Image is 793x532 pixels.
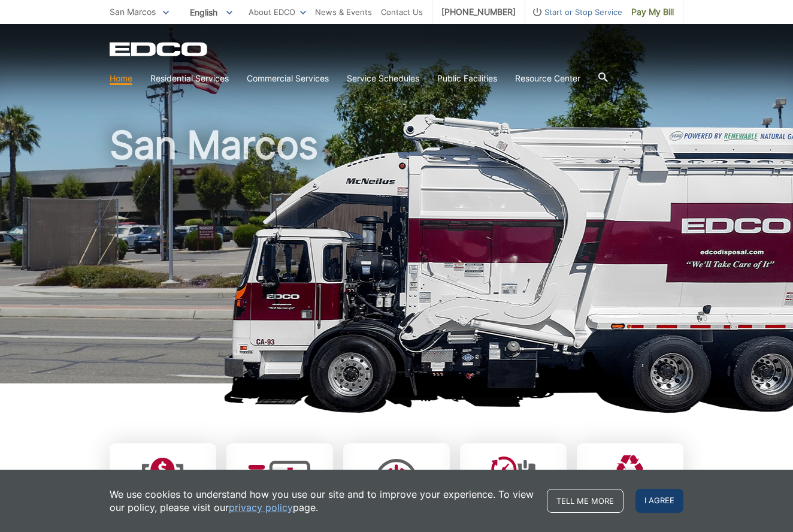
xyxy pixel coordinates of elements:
[347,72,419,85] a: Service Schedules
[150,72,229,85] a: Residential Services
[249,5,306,19] a: About EDCO
[181,2,241,22] span: English
[110,7,156,17] span: San Marcos
[315,5,372,19] a: News & Events
[110,42,209,56] a: EDCD logo. Return to the homepage.
[247,72,329,85] a: Commercial Services
[515,72,580,85] a: Resource Center
[110,488,535,514] p: We use cookies to understand how you use our site and to improve your experience. To view our pol...
[110,126,683,389] h1: San Marcos
[229,501,293,514] a: privacy policy
[437,72,497,85] a: Public Facilities
[635,489,683,513] span: I agree
[381,5,423,19] a: Contact Us
[631,5,674,19] span: Pay My Bill
[547,489,623,513] a: Tell me more
[110,72,132,85] a: Home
